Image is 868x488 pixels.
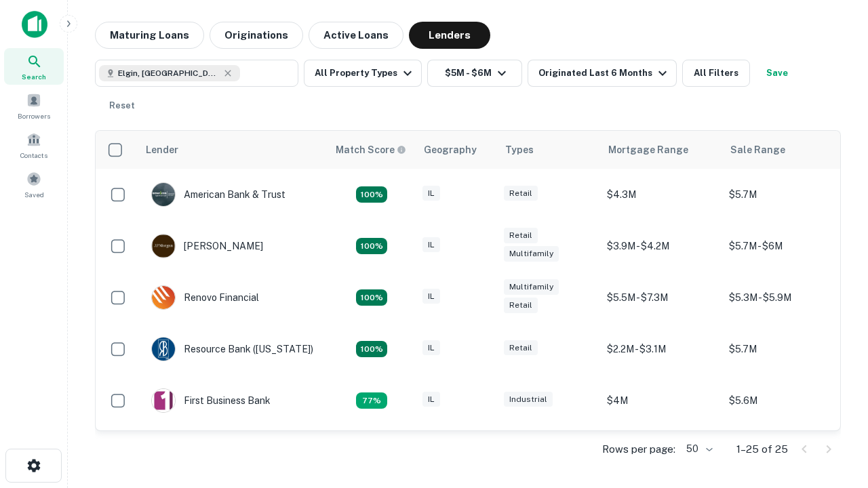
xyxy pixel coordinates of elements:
img: picture [152,338,175,361]
div: IL [422,392,440,407]
div: Types [505,142,534,158]
td: $3.1M [600,426,722,478]
div: [PERSON_NAME] [151,234,263,258]
h6: Match Score [336,142,403,157]
img: picture [152,389,175,412]
button: Reset [100,92,144,119]
div: Originated Last 6 Months [538,65,671,81]
div: Resource Bank ([US_STATE]) [151,337,313,361]
div: Capitalize uses an advanced AI algorithm to match your search with the best lender. The match sco... [336,142,406,157]
div: First Business Bank [151,388,271,413]
button: $5M - $6M [427,60,522,87]
td: $2.2M - $3.1M [600,323,722,375]
div: Matching Properties: 7, hasApolloMatch: undefined [356,186,387,203]
div: Geography [424,142,477,158]
td: $4M [600,375,722,426]
span: Elgin, [GEOGRAPHIC_DATA], [GEOGRAPHIC_DATA] [118,67,220,79]
div: Retail [504,186,538,201]
th: Lender [138,131,328,169]
div: Retail [504,340,538,356]
td: $5.7M - $6M [722,220,844,272]
img: picture [152,286,175,309]
td: $5.3M - $5.9M [722,272,844,323]
div: IL [422,186,440,201]
div: Sale Range [730,142,785,158]
div: Retail [504,298,538,313]
td: $5.5M - $7.3M [600,272,722,323]
button: Active Loans [309,22,403,49]
div: Matching Properties: 4, hasApolloMatch: undefined [356,341,387,357]
div: IL [422,289,440,304]
span: Search [22,71,46,82]
div: Retail [504,228,538,243]
img: picture [152,183,175,206]
td: $3.9M - $4.2M [600,220,722,272]
td: $4.3M [600,169,722,220]
div: Matching Properties: 4, hasApolloMatch: undefined [356,289,387,306]
th: Types [497,131,600,169]
button: Originated Last 6 Months [528,60,677,87]
td: $5.1M [722,426,844,478]
div: IL [422,237,440,253]
span: Borrowers [18,110,50,121]
th: Capitalize uses an advanced AI algorithm to match your search with the best lender. The match sco... [328,131,416,169]
td: $5.7M [722,169,844,220]
img: picture [152,235,175,258]
div: Renovo Financial [151,285,259,310]
td: $5.6M [722,375,844,426]
div: Multifamily [504,246,559,262]
span: Saved [24,189,44,200]
th: Mortgage Range [600,131,722,169]
div: Industrial [504,392,553,407]
div: Matching Properties: 4, hasApolloMatch: undefined [356,238,387,254]
button: Save your search to get updates of matches that match your search criteria. [755,60,799,87]
th: Geography [416,131,497,169]
a: Contacts [4,127,64,163]
div: American Bank & Trust [151,182,285,207]
img: capitalize-icon.png [22,11,47,38]
a: Borrowers [4,87,64,124]
p: 1–25 of 25 [736,441,788,457]
button: Maturing Loans [95,22,204,49]
a: Saved [4,166,64,203]
div: Lender [146,142,178,158]
button: All Property Types [304,60,422,87]
p: Rows per page: [602,441,675,457]
iframe: Chat Widget [800,336,868,401]
button: All Filters [682,60,750,87]
span: Contacts [20,150,47,161]
div: IL [422,340,440,356]
td: $5.7M [722,323,844,375]
th: Sale Range [722,131,844,169]
a: Search [4,48,64,85]
div: Mortgage Range [608,142,688,158]
button: Lenders [409,22,490,49]
div: 50 [681,439,715,459]
div: Multifamily [504,279,559,295]
button: Originations [210,22,303,49]
div: Matching Properties: 3, hasApolloMatch: undefined [356,392,387,409]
